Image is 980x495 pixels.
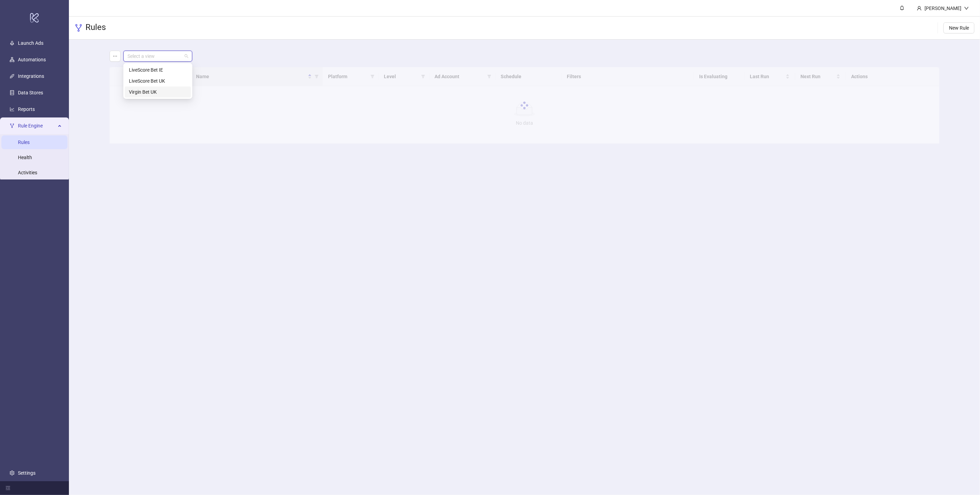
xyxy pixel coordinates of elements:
a: Activities [18,170,37,175]
h3: Rules [85,22,106,34]
span: New Rule [949,25,969,31]
span: menu-fold [6,486,10,491]
span: Rule Engine [18,119,56,133]
div: LiveScore Bet IE [129,66,187,74]
button: New Rule [943,22,974,33]
div: Virgin Bet UK [125,86,191,97]
a: Automations [18,57,46,62]
span: fork [74,24,83,32]
a: Health [18,155,32,160]
a: Rules [18,140,30,145]
span: fork [10,123,14,128]
a: Reports [18,106,35,112]
span: bell [900,6,905,10]
a: Launch Ads [18,40,43,46]
span: ellipsis [113,54,118,59]
div: LiveScore Bet IE [125,64,191,75]
span: down [964,6,969,11]
a: Settings [18,470,35,476]
a: Integrations [18,73,44,79]
a: Data Stores [18,90,43,95]
div: Virgin Bet UK [129,88,187,96]
div: LiveScore Bet UK [125,75,191,86]
div: LiveScore Bet UK [129,77,187,85]
div: [PERSON_NAME] [922,4,964,12]
span: user [917,6,922,11]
